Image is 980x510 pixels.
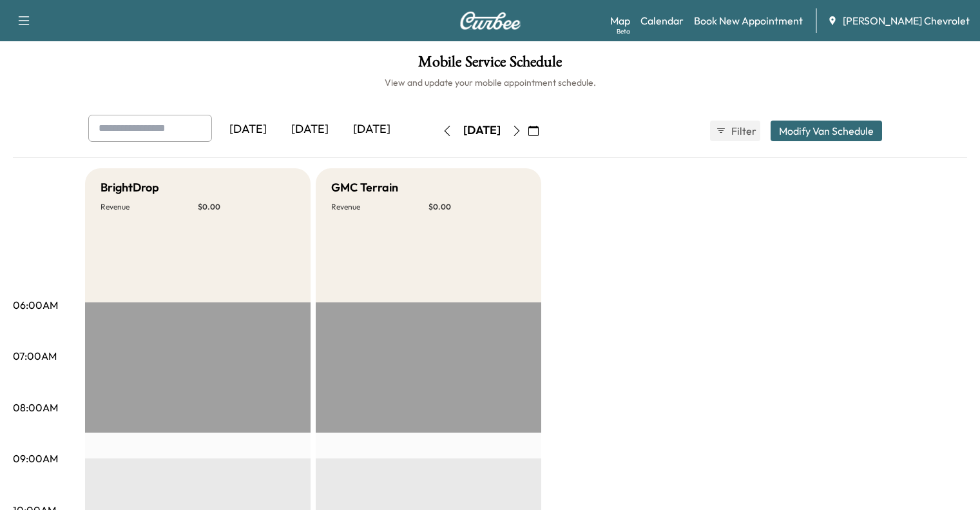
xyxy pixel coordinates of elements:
div: Beta [617,26,630,36]
h5: BrightDrop [101,179,159,197]
div: [DATE] [279,115,341,144]
h5: GMC Terrain [331,179,398,197]
p: 08:00AM [13,400,58,415]
a: Book New Appointment [694,13,803,28]
button: Filter [710,121,760,141]
button: Modify Van Schedule [771,121,882,141]
a: Calendar [640,13,684,28]
p: Revenue [331,202,428,212]
h1: Mobile Service Schedule [13,54,967,76]
div: [DATE] [217,115,279,144]
span: [PERSON_NAME] Chevrolet [843,13,970,28]
a: MapBeta [610,13,630,28]
p: $ 0.00 [428,202,526,212]
p: 09:00AM [13,451,58,466]
h6: View and update your mobile appointment schedule. [13,76,967,89]
span: Filter [731,123,754,139]
p: Revenue [101,202,198,212]
p: 06:00AM [13,297,58,313]
p: $ 0.00 [198,202,295,212]
img: Curbee Logo [459,12,521,30]
div: [DATE] [463,123,501,139]
div: [DATE] [341,115,403,144]
p: 07:00AM [13,348,57,364]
